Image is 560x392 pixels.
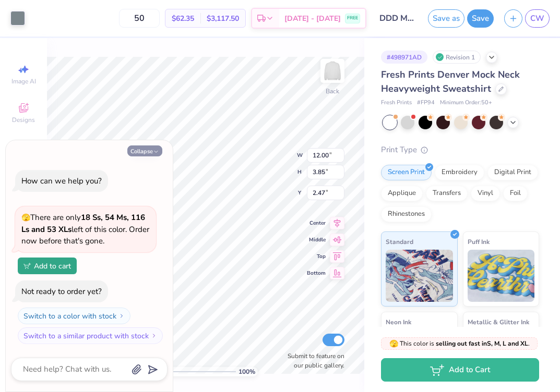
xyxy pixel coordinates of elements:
[468,316,529,327] span: Metallic & Glitter Ink
[467,9,494,28] button: Save
[18,327,163,344] button: Switch to a similar product with stock
[417,99,435,107] span: # FP94
[118,313,125,319] img: Switch to a color with stock
[119,9,160,28] input: – –
[18,258,77,274] button: Add to cart
[307,269,326,277] span: Bottom
[435,165,484,180] div: Embroidery
[21,212,145,235] strong: 18 Ss, 54 Ms, 116 Ls and 53 XLs
[207,13,239,24] span: $3,117.50
[21,213,30,223] span: 🫣
[530,13,544,24] span: CW
[307,219,326,227] span: Center
[307,236,326,243] span: Middle
[386,250,453,302] img: Standard
[426,186,468,201] div: Transfers
[386,316,411,327] span: Neon Ink
[386,236,413,247] span: Standard
[381,51,427,64] div: # 498971AD
[381,144,539,156] div: Print Type
[21,212,149,246] span: There are only left of this color. Order now before that's gone.
[11,77,36,85] span: Image AI
[381,68,520,95] span: Fresh Prints Denver Mock Neck Heavyweight Sweatshirt
[322,60,343,81] img: Back
[172,13,194,24] span: $62.35
[436,339,528,348] strong: selling out fast in S, M, L and XL
[389,339,398,349] span: 🫣
[381,358,539,382] button: Add to Cart
[381,186,423,201] div: Applique
[21,176,102,186] div: How can we help you?
[127,145,162,156] button: Collapse
[23,263,31,269] img: Add to cart
[471,186,500,201] div: Vinyl
[151,333,157,339] img: Switch to a similar product with stock
[468,236,490,247] span: Puff Ink
[12,116,35,124] span: Designs
[284,13,341,24] span: [DATE] - [DATE]
[18,308,130,324] button: Switch to a color with stock
[389,339,530,348] span: This color is .
[307,253,326,260] span: Top
[381,99,412,107] span: Fresh Prints
[428,9,464,28] button: Save as
[381,165,432,180] div: Screen Print
[468,250,535,302] img: Puff Ink
[440,99,492,107] span: Minimum Order: 50 +
[239,367,255,376] span: 100 %
[21,286,102,297] div: Not ready to order yet?
[347,15,358,22] span: FREE
[525,9,550,28] a: CW
[282,351,344,370] label: Submit to feature on our public gallery.
[503,186,528,201] div: Foil
[487,165,538,180] div: Digital Print
[372,8,423,29] input: Untitled Design
[326,87,339,96] div: Back
[433,51,481,64] div: Revision 1
[381,206,432,222] div: Rhinestones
